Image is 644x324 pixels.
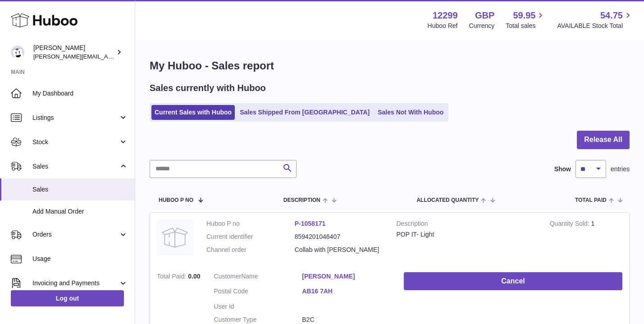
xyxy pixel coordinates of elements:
[375,105,447,120] a: Sales Not With Huboo
[469,22,495,30] div: Currency
[611,165,630,173] span: entries
[32,162,119,171] span: Sales
[214,287,302,298] dt: Postal Code
[302,287,390,296] a: AB16 7AH
[32,89,128,98] span: My Dashboard
[159,197,193,203] span: Huboo P no
[32,230,119,239] span: Orders
[397,230,536,239] div: POP IT- Light
[151,105,235,120] a: Current Sales with Huboo
[188,273,200,280] span: 0.00
[157,219,193,256] img: no-photo.jpg
[157,273,188,282] strong: Total Paid
[32,279,119,287] span: Invoicing and Payments
[214,302,302,311] dt: User Id
[11,46,24,59] img: anthony@happyfeetplaymats.co.uk
[506,9,546,30] a: 59.95 Total sales
[577,131,630,149] button: Release All
[600,9,623,22] span: 54.75
[295,246,383,254] dd: Collab with [PERSON_NAME]
[32,255,128,263] span: Usage
[33,44,114,61] div: [PERSON_NAME]
[302,315,390,324] dd: B2C
[206,219,295,228] dt: Huboo P no
[513,9,535,22] span: 59.95
[32,185,128,194] span: Sales
[397,219,536,230] strong: Description
[550,220,591,229] strong: Quantity Sold
[206,246,295,254] dt: Channel order
[32,207,128,216] span: Add Manual Order
[557,9,633,30] a: 54.75 AVAILABLE Stock Total
[416,197,479,203] span: ALLOCATED Quantity
[11,290,124,306] a: Log out
[554,165,571,173] label: Show
[214,273,242,280] span: Customer
[150,59,630,73] h1: My Huboo - Sales report
[302,272,390,281] a: [PERSON_NAME]
[506,22,546,30] span: Total sales
[295,220,326,227] a: P-1058171
[32,114,119,122] span: Listings
[295,233,383,241] dd: 8594201046407
[428,22,458,30] div: Huboo Ref
[557,22,633,30] span: AVAILABLE Stock Total
[575,197,607,203] span: Total paid
[475,9,494,22] strong: GBP
[214,272,302,283] dt: Name
[150,82,266,94] h2: Sales currently with Huboo
[206,233,295,241] dt: Current identifier
[33,53,181,60] span: [PERSON_NAME][EMAIL_ADDRESS][DOMAIN_NAME]
[32,138,119,146] span: Stock
[404,272,622,291] button: Cancel
[283,197,320,203] span: Description
[237,105,373,120] a: Sales Shipped From [GEOGRAPHIC_DATA]
[433,9,458,22] strong: 12299
[214,315,302,324] dt: Customer Type
[543,213,629,265] td: 1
